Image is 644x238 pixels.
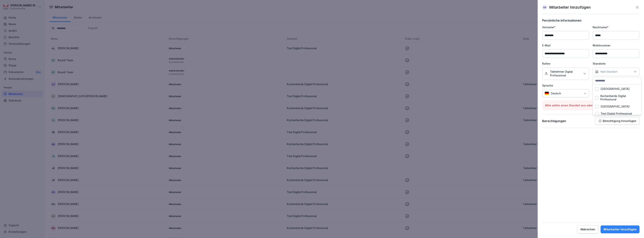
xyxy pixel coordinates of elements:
[593,25,640,29] p: Nachname
[542,25,589,29] p: Vorname
[545,103,637,107] p: Bitte wähle einen Standort aus oder füge eine Berechtigung hinzu.
[601,105,630,108] label: [GEOGRAPHIC_DATA]
[601,112,632,115] label: Test Digital Professional
[577,225,598,234] button: Abbrechen
[542,89,589,97] div: Deutsch
[542,19,640,22] p: Persönliche informationen
[595,117,640,125] button: Berechtigung hinzufügen
[600,70,617,74] p: Kein Standort
[580,227,595,231] div: Abbrechen
[550,70,581,77] p: Teilnehmer Digital Professional
[601,87,630,91] label: [GEOGRAPHIC_DATA]
[542,5,547,10] div: CK
[604,227,637,231] div: Mitarbeiter hinzufügen
[542,43,589,47] p: E-Mail
[593,62,640,66] p: Standorte
[549,4,591,10] p: Mitarbeiter hinzufügen
[593,43,640,47] p: Mobilnummer
[542,84,589,87] p: Sprache
[542,119,566,123] p: Berechtigungen
[601,225,640,233] button: Mitarbeiter hinzufügen
[542,62,589,66] p: Rollen
[603,119,636,122] p: Berechtigung hinzufügen
[600,94,639,101] label: Küchenherde Digital Professional
[545,92,549,95] img: de.svg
